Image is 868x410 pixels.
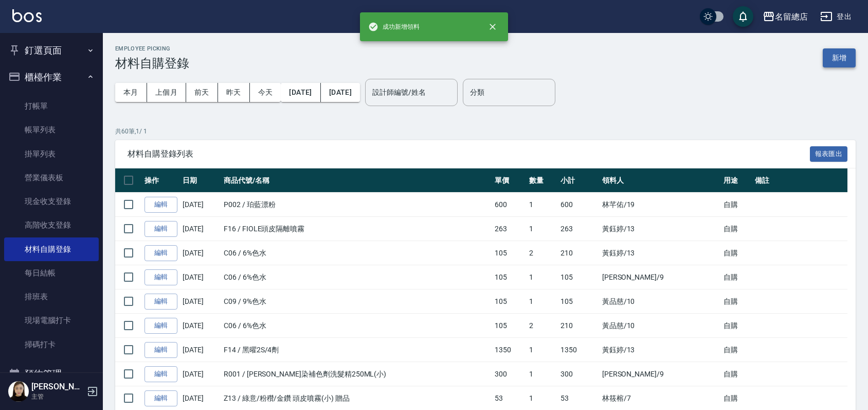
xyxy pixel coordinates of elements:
[721,193,752,217] td: 自購
[221,289,492,314] td: C09 / 9%色水
[810,148,848,158] a: 報表匯出
[144,318,177,334] a: 編輯
[558,241,599,265] td: 210
[31,382,84,392] h5: [PERSON_NAME]
[218,83,250,102] button: 昨天
[221,241,492,265] td: C06 / 6%色水
[600,338,721,362] td: 黃鈺婷 /13
[558,265,599,289] td: 105
[527,338,558,362] td: 1
[492,241,527,265] td: 105
[527,241,558,265] td: 2
[721,217,752,241] td: 自購
[492,362,527,386] td: 300
[4,166,99,190] a: 營業儀表板
[4,142,99,166] a: 掛單列表
[721,168,752,193] th: 用途
[4,94,99,118] a: 打帳單
[180,265,221,289] td: [DATE]
[180,314,221,338] td: [DATE]
[492,265,527,289] td: 105
[527,168,558,193] th: 數量
[721,314,752,338] td: 自購
[721,338,752,362] td: 自購
[527,193,558,217] td: 1
[180,193,221,217] td: [DATE]
[321,83,360,102] button: [DATE]
[527,265,558,289] td: 1
[144,245,177,261] a: 編輯
[721,362,752,386] td: 自購
[558,193,599,217] td: 600
[368,22,420,32] span: 成功新增領料
[527,314,558,338] td: 2
[115,83,147,102] button: 本月
[4,64,99,91] button: 櫃檯作業
[115,45,189,52] h2: Employee Picking
[492,314,527,338] td: 105
[4,190,99,213] a: 現金收支登錄
[31,392,84,401] p: 主管
[600,217,721,241] td: 黃鈺婷 /13
[600,314,721,338] td: 黃品慈 /10
[492,193,527,217] td: 600
[775,10,808,23] div: 名留總店
[144,390,177,406] a: 編輯
[115,56,189,71] h3: 材料自購登錄
[823,53,856,62] a: 新增
[144,366,177,382] a: 編輯
[115,127,856,136] p: 共 60 筆, 1 / 1
[221,338,492,362] td: F14 / 黑曜2S/4劑
[600,168,721,193] th: 領料人
[250,83,281,102] button: 今天
[144,342,177,358] a: 編輯
[221,193,492,217] td: P002 / 珀藍漂粉
[721,265,752,289] td: 自購
[600,193,721,217] td: 林芊佑 /19
[144,221,177,237] a: 編輯
[144,269,177,285] a: 編輯
[142,168,180,193] th: 操作
[180,362,221,386] td: [DATE]
[527,217,558,241] td: 1
[221,362,492,386] td: R001 / [PERSON_NAME]染補色劑洗髮精250ML(小)
[733,6,753,27] button: save
[180,241,221,265] td: [DATE]
[4,285,99,309] a: 排班表
[558,314,599,338] td: 210
[810,146,848,162] button: 報表匯出
[4,118,99,142] a: 帳單列表
[558,168,599,193] th: 小計
[128,149,810,159] span: 材料自購登錄列表
[558,289,599,314] td: 105
[752,168,847,193] th: 備註
[180,338,221,362] td: [DATE]
[492,289,527,314] td: 105
[527,362,558,386] td: 1
[527,289,558,314] td: 1
[4,213,99,237] a: 高階收支登錄
[558,362,599,386] td: 300
[147,83,186,102] button: 上個月
[600,265,721,289] td: [PERSON_NAME] /9
[558,338,599,362] td: 1350
[816,7,856,26] button: 登出
[600,289,721,314] td: 黃品慈 /10
[721,241,752,265] td: 自購
[144,197,177,213] a: 編輯
[4,333,99,356] a: 掃碼打卡
[144,294,177,310] a: 編輯
[221,265,492,289] td: C06 / 6%色水
[4,309,99,332] a: 現場電腦打卡
[8,381,29,402] img: Person
[492,338,527,362] td: 1350
[600,241,721,265] td: 黃鈺婷 /13
[721,289,752,314] td: 自購
[558,217,599,241] td: 263
[281,83,320,102] button: [DATE]
[4,361,99,387] button: 預約管理
[600,362,721,386] td: [PERSON_NAME] /9
[12,9,42,22] img: Logo
[4,261,99,285] a: 每日結帳
[4,237,99,261] a: 材料自購登錄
